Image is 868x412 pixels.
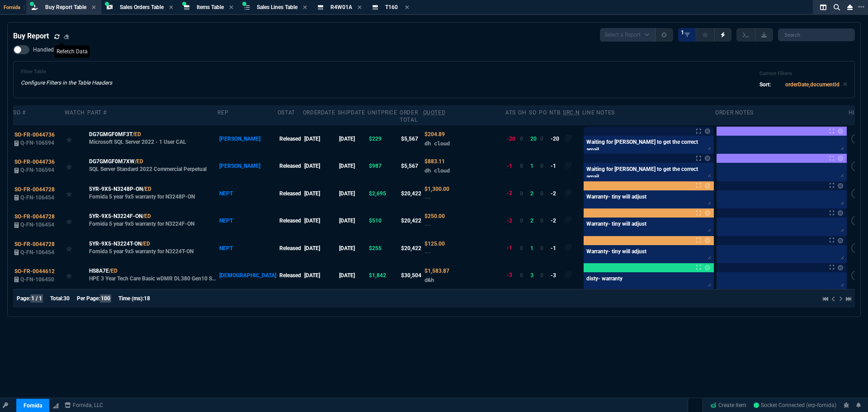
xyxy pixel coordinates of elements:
span: 0 [520,163,523,169]
div: -2 [507,189,512,198]
span: 0 [540,218,543,224]
code: orderDate,documentId [785,81,840,88]
p: Fornida 5 year 9x5 warranty for N3224T-ON [89,248,193,255]
p: HPE 3 Year Tech Care Basic wDMR DL380 Gen10 Service [89,275,217,282]
td: $1,842 [368,262,400,289]
span: SO-FR-0044612 [14,268,55,275]
td: -1 [549,234,563,261]
p: Sort: [759,81,771,89]
td: Released [278,180,303,207]
td: Fornida 5 year 9x5 warranty for N3224T-ON [87,234,217,261]
div: NTB [549,109,561,116]
span: Quoted Cost [425,268,449,274]
span: -- [425,249,431,256]
td: HPE 3 Year Tech Care Basic wDMR DL380 Gen10 Service [87,262,217,289]
span: 0 [540,272,543,279]
a: msbcCompanyName [62,401,106,409]
td: $987 [368,152,400,180]
a: /ED [142,240,150,248]
td: [DATE] [338,180,368,207]
td: [DATE] [303,234,338,261]
div: Line Notes [582,109,615,116]
td: NEPT [217,207,277,234]
p: Configure Filters in the Table Headers [21,79,112,87]
td: [DATE] [338,262,368,289]
div: SO [529,109,536,116]
span: 0 [520,245,523,251]
span: 0 [520,218,523,224]
span: SO-FR-0044736 [14,132,55,138]
abbr: Quote Sourcing Notes [563,109,580,116]
span: 30 [63,295,70,302]
div: -1 [507,162,512,170]
span: 5YR-9X5-N3224F-ON [89,212,142,220]
td: [DATE] [303,152,338,180]
p: SQL Server Standard 2022 Commercial Perpetual [89,166,207,173]
div: Add to Watchlist [66,160,86,172]
nx-icon: Close Tab [405,4,409,11]
span: 0 [540,245,543,251]
td: NEPT [217,180,277,207]
td: 2 [529,207,539,234]
h6: Current Filters [759,71,847,77]
nx-icon: Split Panels [816,2,830,13]
span: Q-FN-106594 [20,140,54,146]
span: dh cloud [425,167,450,174]
span: 0 [540,136,543,142]
nx-icon: Open New Tab [858,3,864,11]
div: PO [539,109,547,116]
span: T160 [385,4,398,10]
a: Create Item [707,398,750,412]
td: $20,422 [400,234,423,261]
span: 5YR-9X5-N3224T-ON [89,240,142,248]
td: NEPT [217,234,277,261]
td: $510 [368,207,400,234]
span: 100 [100,294,111,303]
td: $255 [368,234,400,261]
span: SO-FR-0044728 [14,241,55,247]
div: -20 [507,135,515,143]
div: oStat [278,109,295,116]
td: SQL Server Standard 2022 Commercial Perpetual [87,152,217,180]
span: Q-FN-106594 [20,167,54,173]
span: HS8A7E [89,267,109,275]
span: DG7GMGF0MF3T [89,130,132,138]
nx-icon: Close Workbench [844,2,856,13]
a: /ED [109,267,118,275]
span: 1 / 1 [30,294,43,303]
div: -3 [507,271,512,279]
span: 0 [540,163,543,169]
div: OrderDate [303,109,335,116]
span: Sales Lines Table [257,4,297,10]
span: -- [425,194,431,201]
div: OH [518,109,526,116]
td: Released [278,262,303,289]
span: 0 [520,136,523,142]
span: R4W01A [330,4,352,10]
td: $5,567 [400,125,423,152]
span: Quoted Cost [425,213,445,219]
a: /ED [132,130,141,138]
td: -2 [549,180,563,207]
div: SO # [13,109,25,116]
span: Time (ms): [118,295,144,302]
a: /ED [142,212,151,220]
td: -2 [549,207,563,234]
p: Fornida 5 year 9x5 warranty for N3224F-ON [89,220,194,227]
td: [DATE] [338,234,368,261]
span: Items Table [197,4,224,10]
nx-icon: Close Tab [229,4,233,11]
td: [DATE] [303,125,338,152]
div: Add to Watchlist [66,133,86,145]
nx-icon: Close Tab [303,4,307,11]
td: Fornida 5 year 9x5 warranty for N3224F-ON [87,207,217,234]
div: Add to Watchlist [66,242,86,255]
td: [DATE] [338,152,368,180]
td: [DATE] [338,125,368,152]
span: 1 [681,29,684,36]
span: Buy Report Table [45,4,86,10]
span: SO-FR-0044728 [14,213,55,220]
span: Quoted Cost [425,241,445,247]
h6: Filter Table [21,69,112,75]
span: DG7GMGF0M7XW [89,157,135,166]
